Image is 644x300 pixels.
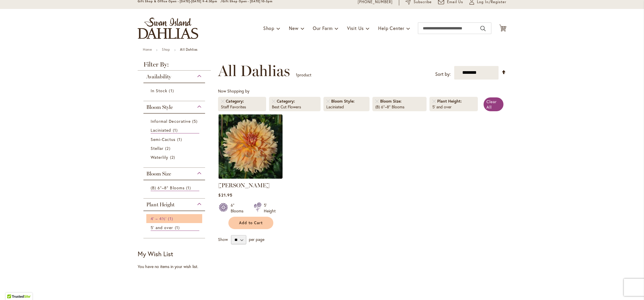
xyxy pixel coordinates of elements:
span: 1 [175,224,181,231]
span: 2 [170,154,177,160]
a: Informal Decorative 5 [151,118,199,124]
span: Laciniated [151,127,171,133]
a: Waterlily 2 [151,154,199,160]
span: Waterlily [151,154,168,160]
span: Semi-Cactus [151,137,176,142]
span: Visit Us [347,25,364,31]
span: Bloom Style [146,104,173,110]
span: 1 [168,216,174,222]
a: 5' and over 1 [151,224,199,231]
span: $21.95 [218,192,232,198]
span: 1 [296,72,298,78]
a: KARMEL KORN [218,174,283,180]
span: Bloom Size [380,98,403,104]
a: Remove Plant Height 5' and over [432,99,436,103]
span: 5' and over [151,225,173,230]
a: (B) 6"–8" Blooms 1 [151,185,199,191]
a: Remove Category Best Cut Flowers [272,99,275,103]
span: 1 [177,136,183,142]
span: Informal Decorative [151,118,191,124]
span: All Dahlias [218,62,290,80]
span: Availability [146,73,171,80]
a: Shop [162,47,170,52]
a: In Stock 1 [151,88,199,94]
span: In Stock [151,88,167,93]
span: (B) 6"–8" Blooms [151,185,185,190]
a: Remove Bloom Style Laciniated [326,99,330,103]
span: Category [277,98,296,104]
span: 5 [192,118,199,124]
span: Shop [263,25,274,31]
span: Add to Cart [239,220,263,225]
span: 1 [169,88,175,94]
span: Help Center [378,25,404,31]
span: Category [226,98,245,104]
span: 2 [165,145,172,151]
a: Laciniated 1 [151,127,199,133]
span: Now Shopping by [218,88,249,94]
div: Laciniated [326,104,367,110]
div: You have no items in your wish list. [138,264,215,269]
span: Plant Height [437,98,463,104]
label: Sort by: [435,69,451,80]
img: KARMEL KORN [218,114,283,179]
strong: Filter By: [138,61,211,71]
div: 5' and over [432,104,475,110]
span: New [289,25,298,31]
span: 1 [173,127,179,133]
p: product [296,70,311,80]
a: Stellar 2 [151,145,199,151]
span: Our Farm [313,25,332,31]
a: Home [143,47,152,52]
strong: My Wish List [138,250,173,258]
span: per page [249,237,264,242]
a: Semi-Cactus 1 [151,136,199,142]
a: store logo [138,18,198,39]
a: [PERSON_NAME] [218,182,270,189]
iframe: Launch Accessibility Center [4,280,20,296]
span: Stellar [151,146,164,151]
span: 1 [186,185,192,191]
span: Show [218,237,228,242]
div: 6" Blooms [231,202,247,214]
span: Bloom Style [331,98,356,104]
div: Best Cut Flowers [272,104,318,110]
div: 5' Height [264,202,276,214]
button: Add to Cart [228,217,273,229]
a: Remove Category Staff Favorites [221,99,224,103]
span: Plant Height [146,201,175,208]
div: (B) 6"–8" Blooms [375,104,424,110]
span: Clear All [486,99,497,110]
a: Remove Bloom Size (B) 6"–8" Blooms [375,99,379,103]
strong: All Dahlias [180,47,198,52]
span: 4' – 4½' [151,216,166,221]
a: Clear All [484,97,503,111]
span: Bloom Size [146,171,171,177]
div: Staff Favorites [221,104,263,110]
a: 4' – 4½' 1 [151,216,199,222]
